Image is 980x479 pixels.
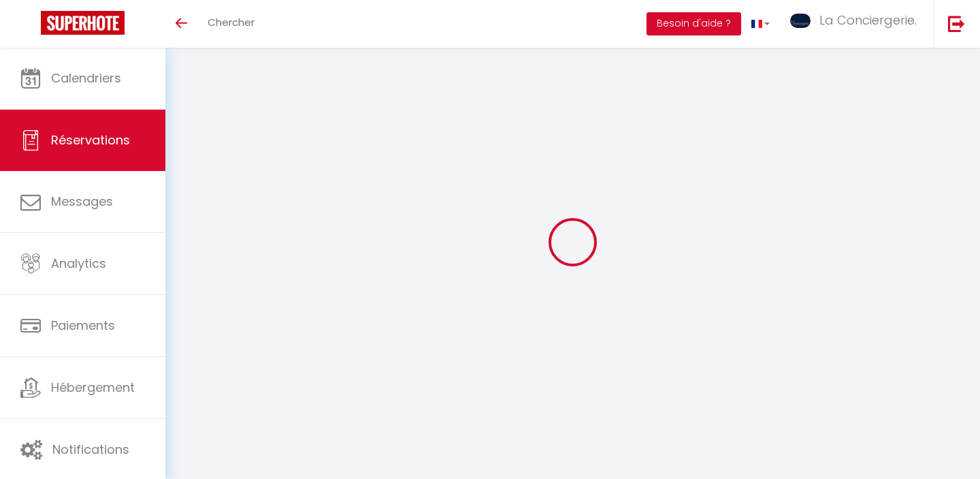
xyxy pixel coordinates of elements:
span: Calendriers [51,69,121,87]
button: Besoin d'aide ? [647,12,741,35]
img: Super Booking [41,11,125,35]
span: Analytics [51,255,106,272]
span: Hébergement [51,379,135,396]
span: Messages [51,193,113,210]
span: Réservations [51,132,130,149]
img: logout [948,15,965,32]
img: ... [790,14,811,28]
span: Paiements [51,317,115,334]
span: Chercher [208,15,255,29]
span: La Conciergerie. [819,12,917,29]
span: Notifications [52,441,129,458]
